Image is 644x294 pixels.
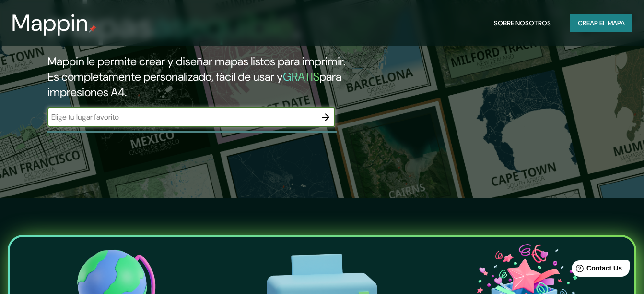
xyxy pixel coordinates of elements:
[494,17,551,29] font: Sobre nosotros
[47,54,370,100] h2: Mappin le permite crear y diseñar mapas listos para imprimir. Es completamente personalizado, fác...
[47,111,316,122] input: Elige tu lugar favorito
[283,69,319,84] h5: GRATIS
[490,14,555,32] button: Sobre nosotros
[570,14,632,32] button: Crear el mapa
[12,10,89,37] h3: Mappin
[559,257,633,283] iframe: Help widget launcher
[578,17,625,29] font: Crear el mapa
[89,25,96,33] img: mappin-pin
